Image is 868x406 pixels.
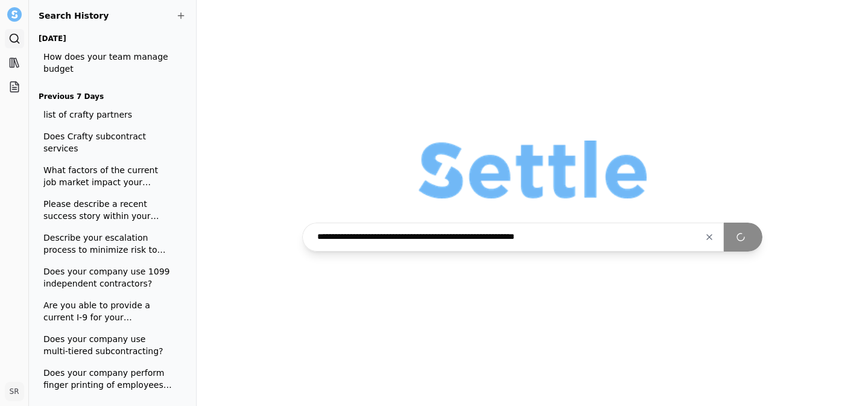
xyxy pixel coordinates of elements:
[43,232,172,256] span: Describe your escalation process to minimize risk to service quality.
[5,382,24,401] button: SR
[5,77,24,97] a: Projects
[39,89,177,104] h3: Previous 7 Days
[5,29,24,48] a: Search
[43,51,172,75] span: How does your team manage budget
[7,7,22,22] img: Settle
[5,5,24,24] button: Settle
[39,10,186,22] h2: Search History
[43,109,172,121] span: list of crafty partners
[39,31,177,46] h3: [DATE]
[419,141,647,198] img: Organization logo
[695,226,724,248] button: Clear input
[43,198,172,222] span: Please describe a recent success story within your company dealing with challenges or issues that...
[43,164,172,188] span: What factors of the current job market impact your pricing model?
[43,367,172,391] span: Does your company perform finger printing of employees and provide documentation if requested?
[43,130,172,154] span: Does Crafty subcontract services
[5,53,24,72] a: Library
[43,333,172,357] span: Does your company use multi-tiered subcontracting?
[43,265,172,290] span: Does your company use 1099 independent contractors?
[43,299,172,323] span: Are you able to provide a current I-9 for your employees and subcontractors if requested? If not,...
